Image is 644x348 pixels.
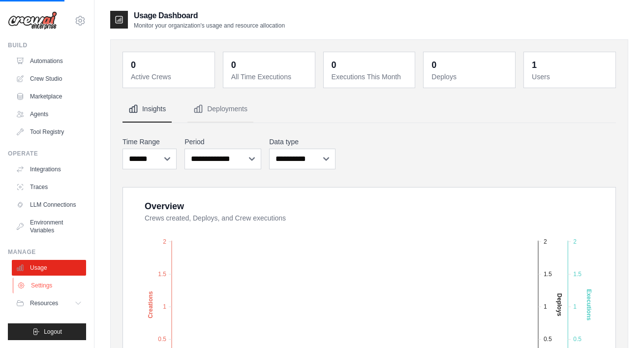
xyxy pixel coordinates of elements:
[123,137,177,147] label: Time Range
[123,96,616,123] nav: Tabs
[556,293,563,316] text: Deploys
[544,303,547,310] tspan: 1
[585,289,592,320] text: Executions
[544,271,552,278] tspan: 1.5
[145,199,184,213] div: Overview
[8,11,57,30] img: Logo
[131,58,136,72] div: 0
[12,71,86,87] a: Crew Studio
[8,323,86,340] button: Logout
[544,336,552,343] tspan: 0.5
[8,150,86,158] div: Operate
[573,303,577,310] tspan: 1
[12,53,86,69] a: Automations
[573,336,582,343] tspan: 0.5
[573,238,577,245] tspan: 2
[532,58,537,72] div: 1
[12,215,86,238] a: Environment Variables
[8,248,86,256] div: Manage
[12,260,86,276] a: Usage
[12,106,86,122] a: Agents
[145,213,604,223] dt: Crews created, Deploys, and Crew executions
[123,96,172,123] button: Insights
[13,278,87,293] a: Settings
[184,137,261,147] label: Period
[431,58,436,72] div: 0
[147,291,154,318] text: Creations
[187,96,253,123] button: Deployments
[431,72,509,82] dt: Deploys
[134,10,285,22] h2: Usage Dashboard
[134,22,285,30] p: Monitor your organization's usage and resource allocation
[12,197,86,213] a: LLM Connections
[30,299,58,307] span: Resources
[158,336,166,343] tspan: 0.5
[12,161,86,177] a: Integrations
[44,328,62,336] span: Logout
[163,238,166,245] tspan: 2
[12,124,86,140] a: Tool Registry
[544,238,547,245] tspan: 2
[231,72,309,82] dt: All Time Executions
[12,179,86,195] a: Traces
[573,271,582,278] tspan: 1.5
[332,58,337,72] div: 0
[269,137,335,147] label: Data type
[532,72,610,82] dt: Users
[158,271,166,278] tspan: 1.5
[163,303,166,310] tspan: 1
[231,58,236,72] div: 0
[12,89,86,104] a: Marketplace
[332,72,409,82] dt: Executions This Month
[8,41,86,49] div: Build
[12,295,86,311] button: Resources
[131,72,209,82] dt: Active Crews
